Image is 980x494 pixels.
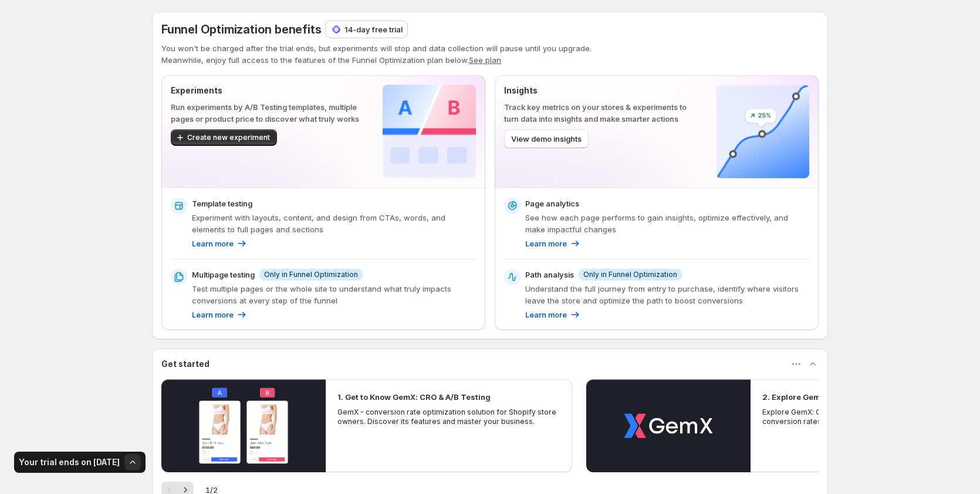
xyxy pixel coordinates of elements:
[504,129,589,148] button: View demo insights
[161,54,819,66] p: Meanwhile, enjoy full access to the features of the Funnel Optimization plan below.
[192,212,476,235] p: Experiment with layouts, content, and design from CTAs, words, and elements to full pages and sec...
[525,269,574,281] p: Path analysis
[716,85,809,178] img: Insights
[161,358,209,370] h3: Get started
[187,133,270,142] span: Create new experiment
[504,101,697,125] p: Track key metrics on your stores & experiments to turn data into insights and make smarter actions
[525,309,581,321] a: Learn more
[525,238,567,249] p: Learn more
[337,408,560,426] p: GemX - conversion rate optimization solution for Shopify store owners. Discover its features and ...
[161,22,321,36] span: Funnel Optimization benefits
[525,198,579,209] p: Page analytics
[161,42,819,54] p: You won't be charged after the trial ends, but experiments will stop and data collection will pau...
[586,379,751,472] button: Play video
[192,309,234,321] p: Learn more
[192,269,255,281] p: Multipage testing
[525,309,567,321] p: Learn more
[19,456,120,468] h3: Your trial ends on [DATE]
[264,270,358,279] span: Only in Funnel Optimization
[525,283,809,306] p: Understand the full journey from entry to purchase, identify where visitors leave the store and o...
[525,212,809,235] p: See how each page performs to gain insights, optimize effectively, and make impactful changes
[511,133,582,145] span: View demo insights
[330,24,342,35] img: 14-day free trial
[161,379,326,472] button: Play video
[583,270,677,279] span: Only in Funnel Optimization
[192,198,252,209] p: Template testing
[383,85,476,178] img: Experiments
[762,391,944,403] h2: 2. Explore GemX: CRO & A/B Testing Use Cases
[469,55,501,65] button: See plan
[171,129,277,146] button: Create new experiment
[344,24,403,35] p: 14-day free trial
[192,283,476,306] p: Test multiple pages or the whole site to understand what truly impacts conversions at every step ...
[192,238,248,249] a: Learn more
[192,309,248,321] a: Learn more
[337,391,491,403] h2: 1. Get to Know GemX: CRO & A/B Testing
[504,85,697,96] p: Insights
[525,238,581,249] a: Learn more
[192,238,234,249] p: Learn more
[171,101,364,125] p: Run experiments by A/B Testing templates, multiple pages or product price to discover what truly ...
[171,85,364,96] p: Experiments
